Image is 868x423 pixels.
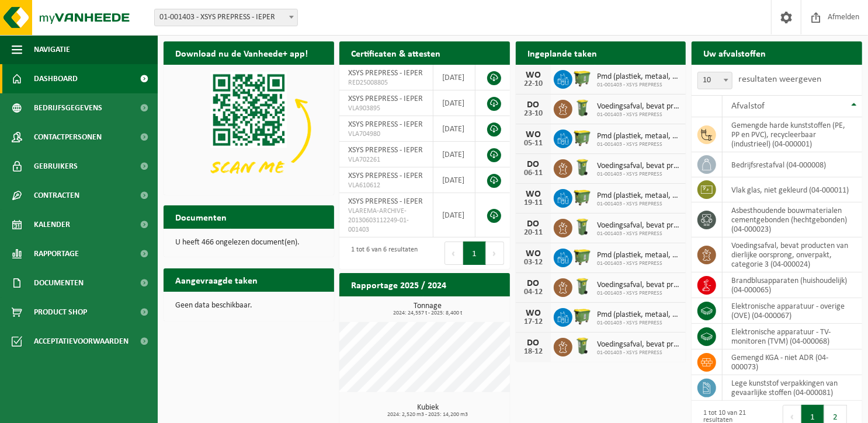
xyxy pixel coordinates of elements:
[348,146,423,155] span: XSYS PREPRESS - IEPER
[522,80,545,88] div: 22-10
[34,93,102,123] span: Bedrijfsgegevens
[164,41,320,64] h2: Download nu de Vanheede+ app!
[597,171,680,178] span: 01-001403 - XSYS PREPRESS
[348,95,423,103] span: XSYS PREPRESS - IEPER
[597,162,680,171] span: Voedingsafval, bevat producten van dierlijke oorsprong, onverpakt, categorie 3
[34,268,84,298] span: Documenten
[572,98,592,118] img: WB-0140-HPE-GN-50
[34,327,129,356] span: Acceptatievoorwaarden
[345,412,510,418] span: 2024: 2,520 m3 - 2025: 14,200 m3
[597,141,680,148] span: 01-001403 - XSYS PREPRESS
[597,320,680,327] span: 01-001403 - XSYS PREPRESS
[522,100,545,110] div: DO
[348,172,423,180] span: XSYS PREPRESS - IEPER
[433,193,475,237] td: [DATE]
[723,349,862,375] td: gemengd KGA - niet ADR (04-000073)
[522,169,545,177] div: 06-11
[572,277,592,296] img: WB-0140-HPE-GN-50
[572,68,592,88] img: WB-1100-HPE-GN-50
[522,279,545,288] div: DO
[34,35,70,64] span: Navigatie
[348,181,423,190] span: VLA610612
[597,132,680,141] span: Pmd (plastiek, metaal, drankkartons) (bedrijven)
[522,219,545,229] div: DO
[522,338,545,348] div: DO
[348,130,423,139] span: VLA704980
[348,197,423,206] span: XSYS PREPRESS - IEPER
[522,229,545,237] div: 20-11
[433,65,475,90] td: [DATE]
[175,239,322,247] p: U heeft 466 ongelezen document(en).
[522,288,545,296] div: 04-12
[345,302,510,316] h3: Tonnage
[597,221,680,230] span: Voedingsafval, bevat producten van dierlijke oorsprong, onverpakt, categorie 3
[522,110,545,118] div: 23-10
[698,72,732,89] span: 10
[522,130,545,139] div: WO
[572,158,592,177] img: WB-0140-HPE-GN-50
[572,306,592,326] img: WB-1100-HPE-GN-50
[522,199,545,207] div: 19-11
[154,9,298,26] span: 01-001403 - XSYS PREPRESS - IEPER
[522,71,545,80] div: WO
[597,260,680,267] span: 01-001403 - XSYS PREPRESS
[597,111,680,118] span: 01-001403 - XSYS PREPRESS
[522,309,545,318] div: WO
[348,78,423,88] span: RED25008805
[597,72,680,82] span: Pmd (plastiek, metaal, drankkartons) (bedrijven)
[34,298,87,327] span: Product Shop
[723,324,862,349] td: elektronische apparatuur - TV-monitoren (TVM) (04-000068)
[423,296,509,319] a: Bekijk rapportage
[572,247,592,267] img: WB-1100-HPE-GN-50
[164,65,334,193] img: Download de VHEPlus App
[522,139,545,148] div: 05-11
[723,177,862,202] td: vlak glas, niet gekleurd (04-000011)
[723,272,862,298] td: brandblusapparaten (huishoudelijk) (04-000065)
[34,181,79,210] span: Contracten
[597,310,680,320] span: Pmd (plastiek, metaal, drankkartons) (bedrijven)
[348,104,423,113] span: VLA903895
[339,41,452,64] h2: Certificaten & attesten
[175,302,322,310] p: Geen data beschikbaar.
[348,120,423,129] span: XSYS PREPRESS - IEPER
[522,258,545,267] div: 03-12
[723,237,862,272] td: voedingsafval, bevat producten van dierlijke oorsprong, onverpakt, categorie 3 (04-000024)
[463,242,486,265] button: 1
[522,249,545,258] div: WO
[433,116,475,142] td: [DATE]
[164,205,238,228] h2: Documenten
[597,102,680,111] span: Voedingsafval, bevat producten van dierlijke oorsprong, onverpakt, categorie 3
[348,155,423,165] span: VLA702261
[597,251,680,260] span: Pmd (plastiek, metaal, drankkartons) (bedrijven)
[723,375,862,401] td: lege kunststof verpakkingen van gevaarlijke stoffen (04-000081)
[433,142,475,167] td: [DATE]
[522,318,545,326] div: 17-12
[433,90,475,116] td: [DATE]
[34,239,79,268] span: Rapportage
[164,268,269,291] h2: Aangevraagde taken
[522,348,545,356] div: 18-12
[522,160,545,169] div: DO
[697,72,732,89] span: 10
[572,336,592,356] img: WB-0140-HPE-GN-50
[433,167,475,193] td: [DATE]
[597,290,680,297] span: 01-001403 - XSYS PREPRESS
[723,117,862,152] td: gemengde harde kunststoffen (PE, PP en PVC), recycleerbaar (industrieel) (04-000001)
[692,41,777,64] h2: Uw afvalstoffen
[597,191,680,201] span: Pmd (plastiek, metaal, drankkartons) (bedrijven)
[723,152,862,177] td: bedrijfsrestafval (04-000008)
[445,242,463,265] button: Previous
[597,281,680,290] span: Voedingsafval, bevat producten van dierlijke oorsprong, onverpakt, categorie 3
[572,128,592,148] img: WB-1100-HPE-GN-50
[597,340,680,349] span: Voedingsafval, bevat producten van dierlijke oorsprong, onverpakt, categorie 3
[723,202,862,237] td: asbesthoudende bouwmaterialen cementgebonden (hechtgebonden) (04-000023)
[522,190,545,199] div: WO
[486,242,504,265] button: Next
[348,69,423,78] span: XSYS PREPRESS - IEPER
[348,207,423,235] span: VLAREMA-ARCHIVE-20130603112249-01-001403
[597,349,680,356] span: 01-001403 - XSYS PREPRESS
[339,273,458,296] h2: Rapportage 2025 / 2024
[345,404,510,418] h3: Kubiek
[345,310,510,316] span: 2024: 24,557 t - 2025: 8,400 t
[155,9,297,26] span: 01-001403 - XSYS PREPRESS - IEPER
